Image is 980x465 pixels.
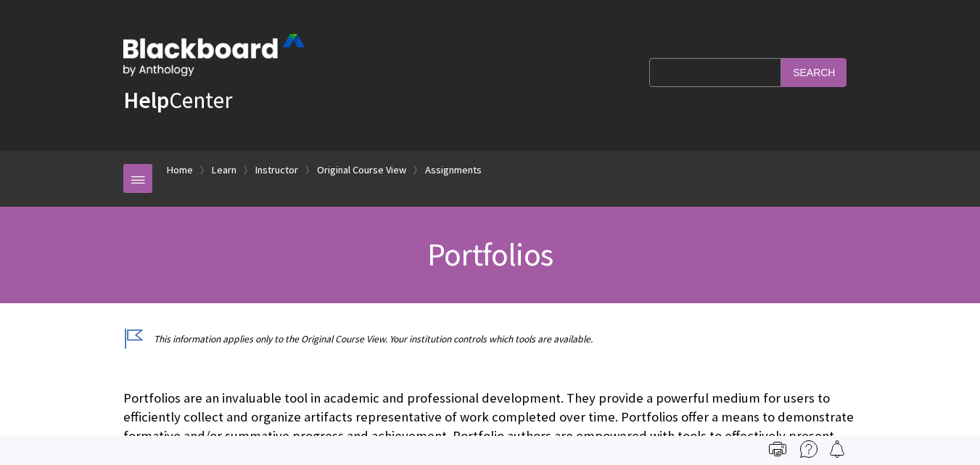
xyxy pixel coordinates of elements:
[167,161,193,179] a: Home
[123,332,857,346] p: This information applies only to the Original Course View. Your institution controls which tools ...
[800,440,818,458] img: More help
[769,440,786,458] img: Print
[427,234,553,274] span: Portfolios
[317,161,406,179] a: Original Course View
[425,161,482,179] a: Assignments
[781,58,847,86] input: Search
[212,161,236,179] a: Learn
[123,389,857,465] p: Portfolios are an invaluable tool in academic and professional development. They provide a powerf...
[255,161,298,179] a: Instructor
[123,86,169,115] strong: Help
[123,86,232,115] a: HelpCenter
[828,440,846,458] img: Follow this page
[123,34,305,76] img: Blackboard by Anthology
